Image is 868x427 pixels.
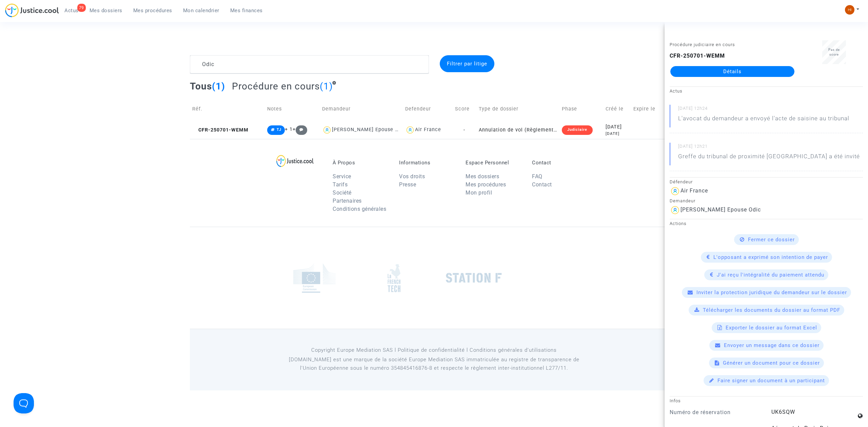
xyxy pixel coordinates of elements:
td: Réf. [190,97,265,121]
td: Expire le [631,97,664,121]
td: Annulation de vol (Règlement CE n°261/2004) [476,121,559,139]
a: Service [333,173,351,180]
img: icon-user.svg [322,125,332,135]
iframe: Help Scout Beacon - Open [14,393,34,413]
span: Filtrer par litige [447,61,487,67]
td: Demandeur [320,97,403,121]
p: Contact [532,160,588,166]
div: 79 [77,4,86,12]
a: Détails [670,66,794,77]
span: Fermer ce dossier [748,237,795,243]
td: Defendeur [403,97,453,121]
a: Mon profil [466,189,492,196]
img: jc-logo.svg [5,3,59,17]
a: Mes dossiers [84,5,128,16]
span: Pas de score [828,48,840,56]
img: logo-lg.svg [276,155,314,167]
span: TJ [277,127,281,132]
a: FAQ [532,173,542,180]
span: + [293,126,307,132]
span: (1) [212,81,225,92]
a: Presse [399,181,416,188]
span: Mes finances [230,7,263,14]
img: icon-user.svg [670,205,680,216]
span: Mes dossiers [90,7,122,14]
small: Procédure judiciaire en cours [670,42,735,47]
b: CFR-250701-WEMM [670,53,725,59]
img: french_tech.png [388,264,400,292]
td: Type de dossier [476,97,559,121]
small: [DATE] 12h21 [678,143,863,152]
p: Greffe du tribunal de proximité [GEOGRAPHIC_DATA] a été invité [678,152,860,164]
a: Contact [532,181,552,188]
a: Mon calendrier [178,5,225,16]
img: icon-user.svg [670,186,680,197]
td: Créé le [603,97,631,121]
img: stationf.png [446,273,502,283]
td: Score [453,97,476,121]
div: Air France [680,187,708,194]
span: Tous [190,81,212,92]
span: Exporter le dossier au format Excel [726,325,817,331]
span: (1) [320,81,333,92]
small: [DATE] 12h24 [678,105,863,114]
span: Procédure en cours [232,81,320,92]
p: Espace Personnel [466,160,522,166]
p: [DOMAIN_NAME] est une marque de la société Europe Mediation SAS immatriculée au registre de tr... [280,355,589,372]
div: [DATE] [606,123,629,131]
td: Notes [265,97,320,121]
small: Actions [670,221,687,226]
div: [DATE] [606,131,629,137]
small: Demandeur [670,198,695,203]
span: Inviter la protection juridique du demandeur sur le dossier [696,289,847,296]
span: Envoyer un message dans ce dossier [724,342,820,348]
span: L'opposant a exprimé son intention de payer [713,254,828,260]
p: À Propos [333,160,389,166]
img: icon-user.svg [405,125,415,135]
a: 79Actus [59,5,84,16]
a: Mes finances [225,5,268,16]
a: Tarifs [333,181,348,188]
small: Défendeur [670,179,693,184]
span: Télécharger les documents du dossier au format PDF [703,307,840,313]
a: Conditions générales [333,206,386,212]
span: J'ai reçu l'intégralité du paiement attendu [717,272,824,278]
span: - [463,127,465,133]
a: Mes dossiers [466,173,499,180]
div: Air France [415,127,441,133]
p: L'avocat du demandeur a envoyé l'acte de saisine au tribunal [678,114,849,126]
td: Phase [559,97,603,121]
a: Partenaires [333,198,362,204]
span: CFR-250701-WEMM [192,127,249,133]
a: Société [333,189,352,196]
p: Informations [399,160,455,166]
span: Actus [64,7,79,14]
a: Vos droits [399,173,425,180]
img: fc99b196863ffcca57bb8fe2645aafd9 [845,5,854,15]
p: Copyright Europe Mediation SAS l Politique de confidentialité l Conditions générales d’utilisa... [280,346,589,354]
small: Actus [670,88,683,94]
div: [PERSON_NAME] Epouse Odic [332,127,407,133]
span: Mes procédures [133,7,172,14]
span: Générer un document pour ce dossier [723,360,820,366]
div: Judiciaire [562,125,593,135]
a: Mes procédures [466,181,506,188]
div: [PERSON_NAME] Epouse Odic [680,206,761,213]
span: Faire signer un document à un participant [717,378,825,384]
a: Mes procédures [128,5,178,16]
span: + 1 [285,126,293,132]
span: Mon calendrier [183,7,219,14]
img: europe_commision.png [293,263,336,293]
